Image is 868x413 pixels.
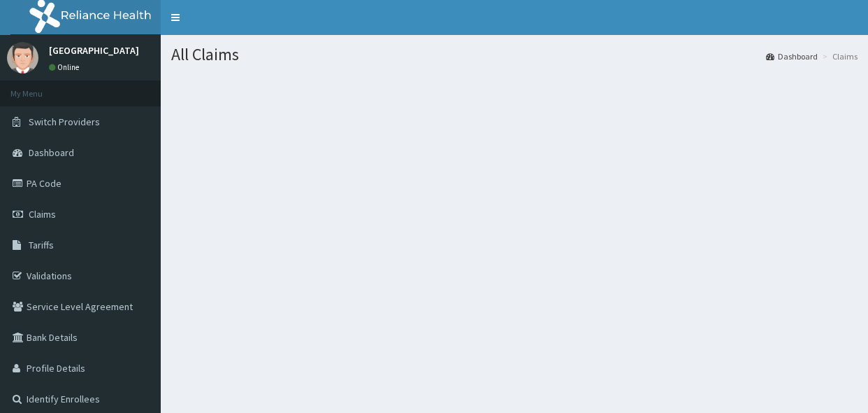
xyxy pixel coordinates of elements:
[49,45,139,55] p: [GEOGRAPHIC_DATA]
[766,50,818,62] a: Dashboard
[29,208,56,220] span: Claims
[29,146,74,159] span: Dashboard
[29,115,100,128] span: Switch Providers
[7,42,38,73] img: User Image
[819,50,858,62] li: Claims
[49,62,82,72] a: Online
[171,45,858,64] h1: All Claims
[29,239,54,251] span: Tariffs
